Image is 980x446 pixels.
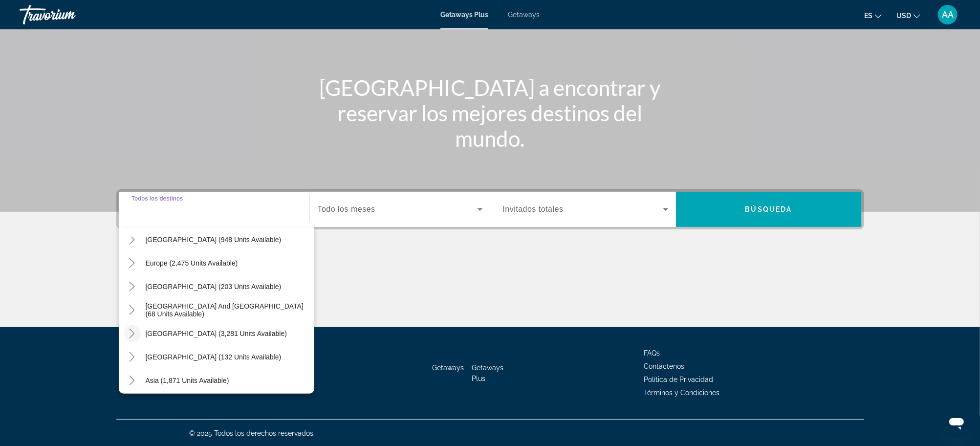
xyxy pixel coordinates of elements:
[941,407,972,438] iframe: Botón para iniciar la ventana de mensajería
[644,389,720,397] a: Términos y Condiciones
[440,11,488,19] a: Getaways Plus
[124,255,141,272] button: Toggle Europe (2,475 units available)
[124,278,141,295] button: Toggle Australia (203 units available)
[503,205,564,213] span: Invitados totales
[644,362,685,370] a: Contáctenos
[119,192,862,227] div: Search widget
[190,429,315,437] span: © 2025 Todos los derechos reservados.
[124,349,141,366] button: Toggle Central America (132 units available)
[307,75,674,151] h1: [GEOGRAPHIC_DATA] a encontrar y reservar los mejores destinos del mundo.
[644,376,714,383] a: Política de Privacidad
[508,11,540,19] a: Getaways
[896,12,911,20] span: USD
[141,372,234,389] button: Asia (1,871 units available)
[124,231,141,248] button: Toggle Caribbean & Atlantic Islands (948 units available)
[141,278,286,295] button: [GEOGRAPHIC_DATA] (203 units available)
[942,10,954,20] span: AA
[141,325,292,342] button: [GEOGRAPHIC_DATA] (3,281 units available)
[141,254,243,272] button: Europe (2,475 units available)
[864,8,882,22] button: Change language
[146,302,309,318] span: [GEOGRAPHIC_DATA] and [GEOGRAPHIC_DATA] (68 units available)
[146,283,282,290] span: [GEOGRAPHIC_DATA] (203 units available)
[676,192,862,227] button: Búsqueda
[896,8,920,22] button: Change currency
[124,325,141,342] button: Toggle South America (3,281 units available)
[20,2,117,27] a: Travorium
[432,364,464,372] a: Getaways
[141,301,314,319] button: [GEOGRAPHIC_DATA] and [GEOGRAPHIC_DATA] (68 units available)
[131,195,183,201] span: Todos los destinos
[146,236,282,244] span: [GEOGRAPHIC_DATA] (948 units available)
[644,349,660,357] a: FAQs
[864,12,872,20] span: es
[472,364,503,382] a: Getaways Plus
[146,259,238,267] span: Europe (2,475 units available)
[318,205,375,213] span: Todo los meses
[146,330,287,337] span: [GEOGRAPHIC_DATA] (3,281 units available)
[141,348,286,366] button: [GEOGRAPHIC_DATA] (132 units available)
[146,353,282,361] span: [GEOGRAPHIC_DATA] (132 units available)
[124,372,141,389] button: Toggle Asia (1,871 units available)
[745,205,792,213] span: Búsqueda
[935,4,960,25] button: User Menu
[124,302,141,319] button: Toggle South Pacific and Oceania (68 units available)
[146,377,229,384] span: Asia (1,871 units available)
[141,231,286,248] button: [GEOGRAPHIC_DATA] (948 units available)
